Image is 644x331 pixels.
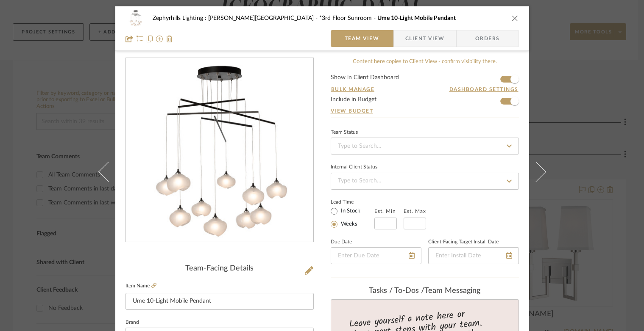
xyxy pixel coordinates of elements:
[319,15,377,21] span: *3rd Floor Sunroom
[331,165,377,169] div: Internal Client Status
[128,58,312,242] img: d370a0db-6dc3-4206-af84-6940d6220d40_436x436.jpg
[331,108,519,114] a: View Budget
[466,30,509,47] span: Orders
[125,293,314,310] input: Enter Item Name
[331,58,519,66] div: Content here copies to Client View - confirm visibility there.
[331,138,519,154] input: Type to Search…
[331,173,519,190] input: Type to Search…
[404,208,426,214] label: Est. Max
[331,86,375,93] button: Bulk Manage
[449,86,519,93] button: Dashboard Settings
[153,15,319,21] span: Zephyrhills Lighting : [PERSON_NAME][GEOGRAPHIC_DATA]
[125,282,156,290] label: Item Name
[331,287,519,296] div: team Messaging
[125,10,146,27] img: d370a0db-6dc3-4206-af84-6940d6220d40_48x40.jpg
[126,58,313,242] div: 0
[511,14,519,22] button: close
[125,320,139,325] label: Brand
[331,240,352,244] label: Due Date
[331,247,421,264] input: Enter Due Date
[331,198,374,206] label: Lead Time
[331,206,374,229] mat-radio-group: Select item type
[339,207,360,215] label: In Stock
[339,221,357,228] label: Weeks
[374,208,396,214] label: Est. Min
[369,287,424,295] span: Tasks / To-Dos /
[345,30,379,47] span: Team View
[331,130,358,135] div: Team Status
[166,36,173,42] img: Remove from project
[405,30,444,47] span: Client View
[428,240,499,244] label: Client-Facing Target Install Date
[377,15,456,21] span: Ume 10-Light Mobile Pendant
[125,264,314,273] div: Team-Facing Details
[428,247,519,264] input: Enter Install Date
